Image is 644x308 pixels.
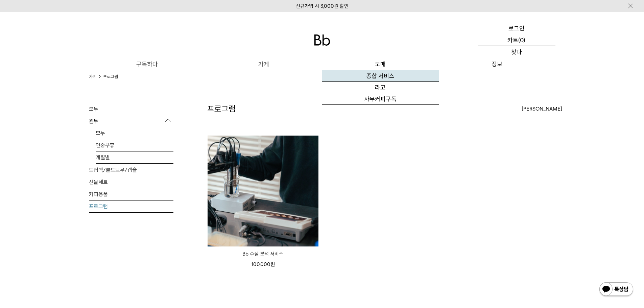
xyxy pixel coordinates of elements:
img: 카카오톡 채널 1:1 소개 버튼 [599,282,634,298]
font: 라고 [375,84,386,91]
font: 가게 [89,74,96,79]
a: 종합 서비스 [322,70,439,82]
font: 프로그램 [89,203,108,210]
font: 원두 [89,118,98,124]
font: 종합 서비스 [366,72,395,79]
a: 프로그램 [103,73,118,80]
img: Bb 수질 분석 서비스 [208,136,318,246]
a: 사무커피구독 [322,93,439,105]
a: 구독하다 [89,58,206,70]
a: 가게 [206,58,322,70]
a: 라고 [322,82,439,93]
font: 드립백/콜드브루/캡슐 [89,167,137,173]
font: 연중무휴 [96,142,115,148]
font: 모두 [89,106,98,112]
font: 도매 [375,61,386,68]
font: 프로그램 [103,74,118,79]
font: 정보 [492,61,502,68]
a: 선물세트 [89,176,173,188]
a: 카트 (0) [478,34,555,46]
a: 프로그램 [89,200,173,212]
a: Bb 수질 분석 서비스 [208,250,318,258]
a: 로그인 [478,22,555,34]
font: 모두 [96,130,105,136]
a: 커피용품 [89,188,173,200]
font: 커피용품 [89,191,108,197]
a: 계절별 [96,151,173,163]
font: [PERSON_NAME] [522,106,562,112]
font: 사무커피구독 [364,95,397,102]
font: 구독하다 [136,61,158,68]
font: 원 [270,261,275,267]
a: 모두 [89,103,173,115]
img: 로고 [314,34,330,46]
font: 선물세트 [89,179,108,185]
a: 드립백/콜드브루/캡슐 [89,164,173,176]
font: 프로그램 [207,104,236,114]
font: 로그인 [508,25,525,32]
font: Bb 수질 분석 서비스 [242,251,283,257]
font: 카트 [507,37,518,44]
font: 계절별 [96,154,110,161]
font: (0) [518,37,525,44]
font: 가게 [258,61,269,68]
a: 가게 [89,73,96,80]
a: 모두 [96,127,173,139]
a: 신규가입 시 3,000원 ​​할인 [296,3,349,9]
font: 찾다 [511,48,522,55]
font: 100,000 [251,261,270,267]
a: 연중무휴 [96,139,173,151]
